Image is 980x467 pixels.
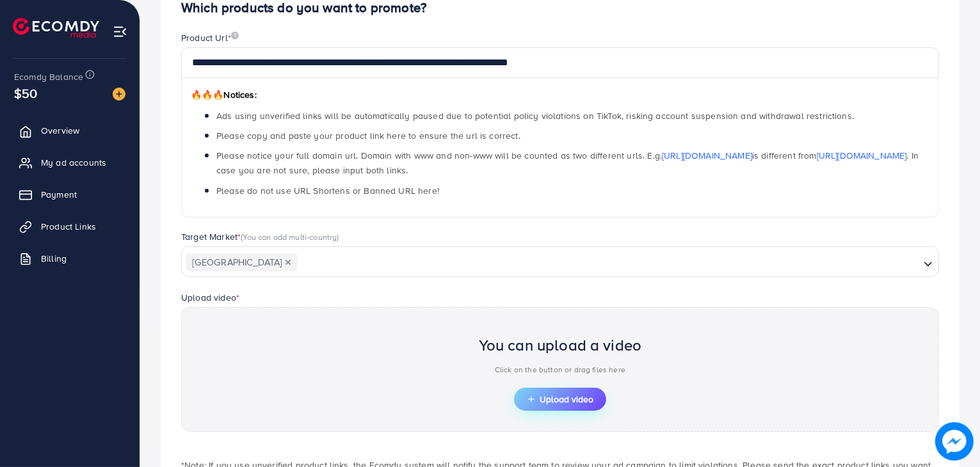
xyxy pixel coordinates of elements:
[479,336,642,354] h2: You can upload a video
[41,252,67,265] span: Billing
[285,259,291,265] button: Deselect Pakistan
[216,109,854,122] span: Ads using unverified links will be automatically paused due to potential policy violations on Tik...
[113,24,127,39] img: menu
[113,88,125,100] img: image
[181,230,339,243] label: Target Market
[662,149,752,162] a: [URL][DOMAIN_NAME]
[181,291,239,304] label: Upload video
[10,246,130,271] a: Billing
[527,395,593,404] span: Upload video
[41,156,106,169] span: My ad accounts
[935,422,974,461] img: image
[13,18,99,38] img: logo
[191,88,257,101] span: Notices:
[10,150,130,175] a: My ad accounts
[41,124,79,137] span: Overview
[216,149,919,177] span: Please notice your full domain url. Domain with www and non-www will be counted as two different ...
[10,214,130,239] a: Product Links
[186,253,297,271] span: [GEOGRAPHIC_DATA]
[14,84,37,102] span: $50
[479,362,642,377] p: Click on the button or drag files here
[41,220,96,233] span: Product Links
[241,231,339,242] span: (You can add multi-country)
[298,253,919,273] input: Search for option
[10,182,130,207] a: Payment
[10,118,130,143] a: Overview
[181,246,939,277] div: Search for option
[191,88,223,101] span: 🔥🔥🔥
[14,70,83,83] span: Ecomdy Balance
[41,188,77,201] span: Payment
[817,149,907,162] a: [URL][DOMAIN_NAME]
[216,184,439,197] span: Please do not use URL Shortens or Banned URL here!
[514,388,606,411] button: Upload video
[181,31,239,44] label: Product Url
[216,129,520,142] span: Please copy and paste your product link here to ensure the url is correct.
[231,31,239,40] img: image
